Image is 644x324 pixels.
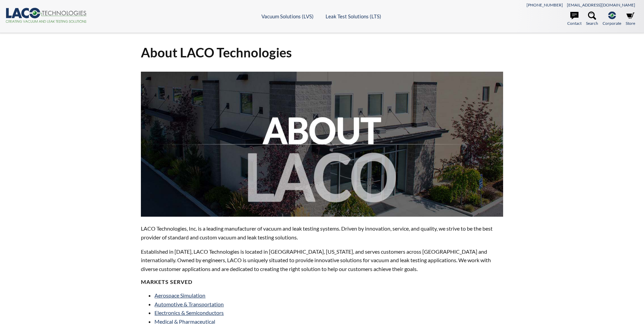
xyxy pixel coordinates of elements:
[261,13,314,19] a: Vacuum Solutions (LVS)
[603,20,621,26] span: Corporate
[154,309,224,316] a: Electronics & Semiconductors
[141,224,503,241] p: LACO Technologies, Inc. is a leading manufacturer of vacuum and leak testing systems. Driven by i...
[141,278,192,285] strong: MARKETS SERVED
[141,247,503,273] p: Established in [DATE], LACO Technologies is located in [GEOGRAPHIC_DATA], [US_STATE], and serves ...
[567,2,635,7] a: [EMAIL_ADDRESS][DOMAIN_NAME]
[141,44,503,61] h1: About LACO Technologies
[326,13,381,19] a: Leak Test Solutions (LTS)
[154,301,224,307] a: Automotive & Transportation
[527,2,563,7] a: [PHONE_NUMBER]
[567,12,582,26] a: Contact
[154,292,205,299] a: Aerospace Simulation
[626,12,635,26] a: Store
[141,72,503,217] img: about-laco.jpg
[586,12,598,26] a: Search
